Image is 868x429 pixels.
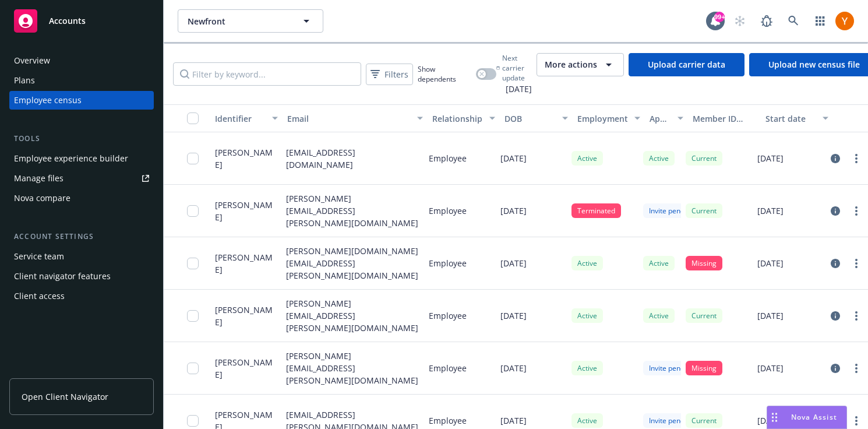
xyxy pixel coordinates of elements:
p: [DATE] [757,257,784,269]
input: Toggle Row Selected [187,258,199,269]
p: Employee [429,414,467,427]
button: Filters [366,64,413,85]
div: 99+ [714,12,725,22]
div: Active [643,151,675,166]
p: [DATE] [500,257,527,269]
input: Select all [187,112,199,124]
a: Manage files [9,169,154,188]
button: Newfront [178,9,323,33]
div: Nova compare [14,189,70,208]
a: Accounts [9,5,154,37]
p: [PERSON_NAME][EMAIL_ADDRESS][PERSON_NAME][DOMAIN_NAME] [286,350,419,386]
div: Drag to move [767,406,782,428]
span: More actions [545,59,597,71]
p: [DATE] [757,152,784,164]
div: Active [571,256,603,270]
span: Accounts [49,16,86,26]
div: Plans [14,71,35,90]
span: Next carrier update [502,53,532,83]
input: Toggle Row Selected [187,310,199,322]
a: Upload carrier data [629,53,744,76]
a: circleInformation [828,204,842,218]
p: Employee [429,152,467,164]
p: [DATE] [500,362,527,374]
a: circleInformation [828,361,842,375]
button: More actions [537,53,624,76]
div: Manage files [14,169,63,188]
a: circleInformation [828,152,842,166]
button: Identifier [210,104,283,132]
p: Employee [429,205,467,217]
div: Identifier [215,112,265,125]
div: Tools [9,133,154,145]
div: Active [571,151,603,166]
p: [DATE] [757,205,784,217]
div: Current [686,413,722,428]
div: Service team [14,247,64,266]
p: [DATE] [757,414,784,427]
a: more [849,414,863,428]
button: App status [645,104,689,132]
a: Start snowing [728,9,751,33]
a: Service team [9,247,154,266]
input: Toggle Row Selected [187,363,199,374]
span: [PERSON_NAME] [215,146,277,171]
a: more [849,152,863,166]
p: [DATE] [757,362,784,374]
a: more [849,309,863,323]
div: Member ID status [693,112,756,125]
p: [PERSON_NAME][EMAIL_ADDRESS][PERSON_NAME][DOMAIN_NAME] [286,192,419,229]
div: Active [571,413,603,428]
span: Nova Assist [791,412,837,422]
div: Employee census [14,91,82,110]
input: Filter by keyword... [173,62,361,86]
button: Nova Assist [767,406,847,429]
img: photo [835,12,854,30]
div: Account settings [9,231,154,242]
p: [DATE] [500,310,527,322]
div: Invite pending [643,413,700,428]
a: Overview [9,51,154,70]
span: [PERSON_NAME] [215,356,277,381]
a: more [849,361,863,375]
button: Relationship [428,104,500,132]
a: Client access [9,287,154,305]
span: Filters [384,68,408,80]
p: [DATE] [500,414,527,427]
p: [PERSON_NAME][EMAIL_ADDRESS][PERSON_NAME][DOMAIN_NAME] [286,297,419,334]
div: Active [571,308,603,323]
p: [DATE] [500,152,527,164]
a: Employee census [9,91,154,110]
div: Client access [14,287,65,305]
button: Member ID status [688,104,760,132]
div: Active [643,308,675,323]
span: [PERSON_NAME] [215,199,277,223]
a: Search [782,9,805,33]
a: Nova compare [9,189,154,208]
span: [DATE] [496,83,532,95]
div: Current [686,151,722,166]
input: Toggle Row Selected [187,205,199,217]
a: circleInformation [828,309,842,323]
div: Active [571,361,603,375]
div: Active [643,256,675,270]
a: Switch app [809,9,832,33]
p: [PERSON_NAME][DOMAIN_NAME][EMAIL_ADDRESS][PERSON_NAME][DOMAIN_NAME] [286,245,419,282]
input: Toggle Row Selected [187,153,199,164]
span: Show dependents [418,64,471,84]
div: Invite pending [643,203,700,218]
a: more [849,256,863,270]
div: App status [650,112,671,125]
a: Client navigator features [9,267,154,286]
div: Overview [14,51,50,70]
a: Report a Bug [755,9,778,33]
div: Start date [765,112,816,125]
button: Email [283,104,428,132]
div: Current [686,203,722,218]
div: Employment [577,112,627,125]
span: Open Client Navigator [22,391,108,403]
p: [DATE] [500,205,527,217]
div: Terminated [571,203,621,218]
span: [PERSON_NAME] [215,304,277,328]
div: Client navigator features [14,267,111,286]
